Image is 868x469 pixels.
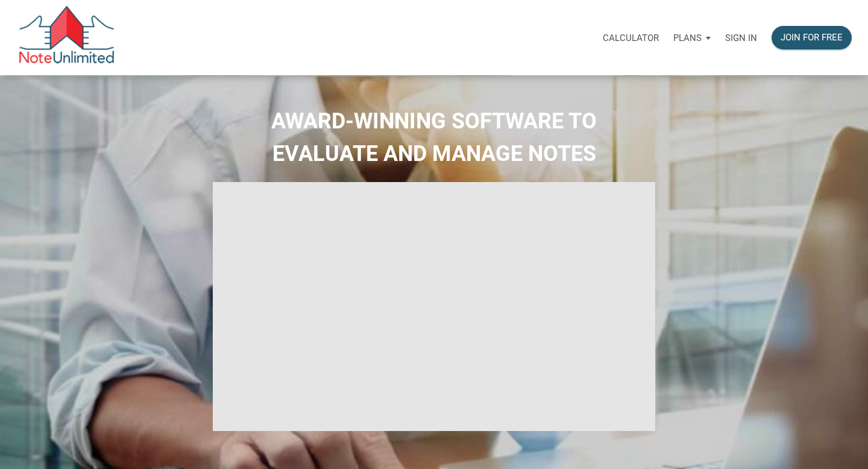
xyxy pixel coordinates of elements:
p: Calculator [603,33,659,43]
button: Plans [666,20,718,56]
button: Join for free [772,26,852,49]
a: Plans [666,19,718,57]
h2: AWARD-WINNING SOFTWARE TO EVALUATE AND MANAGE NOTES [9,105,859,170]
div: Join for free [781,31,843,45]
p: Sign in [725,33,757,43]
iframe: NoteUnlimited [213,182,655,430]
a: Calculator [596,19,666,57]
p: Plans [673,33,702,43]
a: Sign in [718,19,764,57]
a: Join for free [764,19,859,57]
